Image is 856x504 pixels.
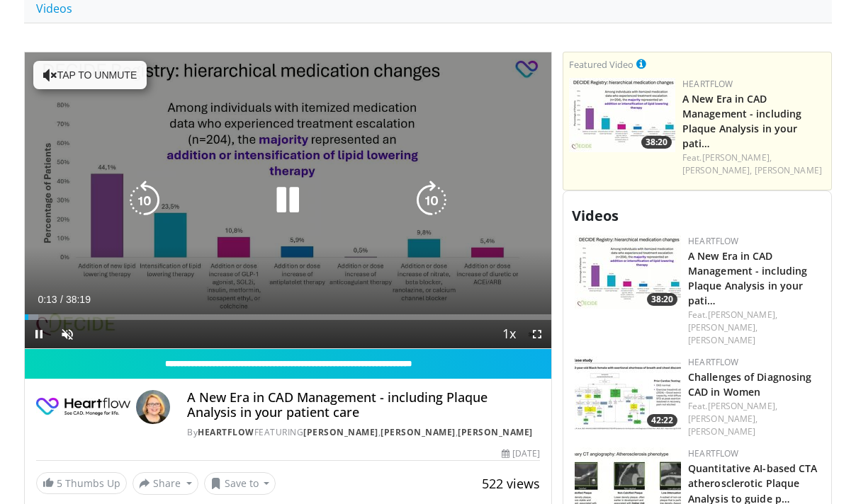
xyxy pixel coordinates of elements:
[33,61,147,89] button: Tap to unmute
[702,151,772,164] a: [PERSON_NAME],
[688,249,807,307] a: A New Era in CAD Management - including Plaque Analysis in your pati…
[688,309,820,347] div: Feat.
[688,400,820,438] div: Feat.
[204,472,276,495] button: Save to
[495,320,523,348] button: Playback Rate
[198,426,254,438] a: Heartflow
[682,92,801,150] a: A New Era in CAD Management - including Plaque Analysis in your pati…
[57,476,62,490] span: 5
[25,314,551,320] div: Progress Bar
[688,321,758,333] a: [PERSON_NAME],
[136,390,170,424] img: Avatar
[647,414,677,427] span: 42:22
[688,235,739,247] a: Heartflow
[482,475,540,492] span: 522 views
[569,78,675,152] img: 738d0e2d-290f-4d89-8861-908fb8b721dc.150x105_q85_crop-smart_upscale.jpg
[458,426,533,438] a: [PERSON_NAME]
[755,164,822,176] a: [PERSON_NAME]
[66,294,91,305] span: 38:19
[708,309,777,321] a: [PERSON_NAME],
[575,356,681,430] img: 65719914-b9df-436f-8749-217792de2567.150x105_q85_crop-smart_upscale.jpg
[682,164,752,176] a: [PERSON_NAME],
[381,426,456,438] a: [PERSON_NAME]
[53,320,81,348] button: Unmute
[688,370,811,399] a: Challenges of Diagnosing CAD in Women
[36,390,130,424] img: Heartflow
[25,52,551,349] video-js: Video Player
[502,447,540,460] div: [DATE]
[569,58,633,71] small: Featured Video
[133,472,198,495] button: Share
[572,206,619,225] span: Videos
[575,356,681,430] a: 42:22
[688,447,739,459] a: Heartflow
[60,294,63,305] span: /
[575,235,681,309] a: 38:20
[688,334,755,346] a: [PERSON_NAME]
[682,151,826,177] div: Feat.
[688,425,755,437] a: [PERSON_NAME]
[688,413,758,425] a: [PERSON_NAME],
[688,356,739,368] a: Heartflow
[641,136,672,149] span: 38:20
[682,78,733,90] a: Heartflow
[38,294,57,305] span: 0:13
[575,235,681,309] img: 738d0e2d-290f-4d89-8861-908fb8b721dc.150x105_q85_crop-smart_upscale.jpg
[303,426,378,438] a: [PERSON_NAME]
[647,293,677,306] span: 38:20
[25,320,53,348] button: Pause
[523,320,551,348] button: Fullscreen
[708,400,777,412] a: [PERSON_NAME],
[569,78,675,152] a: 38:20
[187,426,540,439] div: By FEATURING , ,
[36,472,127,494] a: 5 Thumbs Up
[187,390,540,420] h4: A New Era in CAD Management - including Plaque Analysis in your patient care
